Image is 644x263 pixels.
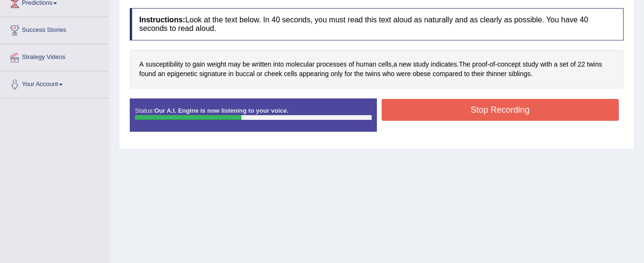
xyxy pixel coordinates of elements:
[145,59,183,69] span: Click to see word definition
[130,98,377,132] div: Status:
[459,59,470,69] span: Click to see word definition
[257,69,262,79] span: Click to see word definition
[577,59,585,69] span: Click to see word definition
[587,59,602,69] span: Click to see word definition
[286,59,315,69] span: Click to see word definition
[167,69,197,79] span: Click to see word definition
[228,59,240,69] span: Click to see word definition
[158,69,165,79] span: Click to see word definition
[399,59,411,69] span: Click to see word definition
[433,69,462,79] span: Click to see word definition
[365,69,381,79] span: Click to see word definition
[299,69,328,79] span: Click to see word definition
[284,69,297,79] span: Click to see word definition
[509,69,531,79] span: Click to see word definition
[382,69,394,79] span: Click to see word definition
[242,59,250,69] span: Click to see word definition
[497,59,520,69] span: Click to see word definition
[382,99,619,121] button: Stop Recording
[139,69,156,79] span: Click to see word definition
[472,59,487,69] span: Click to see word definition
[235,69,254,79] span: Click to see word definition
[154,107,288,114] strong: Our A.I. Engine is now listening to your voice.
[273,59,284,69] span: Click to see word definition
[559,59,568,69] span: Click to see word definition
[378,59,392,69] span: Click to see word definition
[192,59,205,69] span: Click to see word definition
[396,69,411,79] span: Click to see word definition
[464,69,470,79] span: Click to see word definition
[130,8,624,40] h4: Look at the text below. In 40 seconds, you must read this text aloud as naturally and as clearly ...
[345,69,352,79] span: Click to see word definition
[317,59,347,69] span: Click to see word definition
[486,69,507,79] span: Click to see word definition
[522,59,538,69] span: Click to see word definition
[354,69,363,79] span: Click to see word definition
[356,59,376,69] span: Click to see word definition
[570,59,576,69] span: Click to see word definition
[394,59,397,69] span: Click to see word definition
[330,69,343,79] span: Click to see word definition
[139,59,144,69] span: Click to see word definition
[0,17,109,41] a: Success Stories
[471,69,484,79] span: Click to see word definition
[413,69,431,79] span: Click to see word definition
[431,59,457,69] span: Click to see word definition
[0,44,109,68] a: Strategy Videos
[490,59,495,69] span: Click to see word definition
[349,59,355,69] span: Click to see word definition
[554,59,558,69] span: Click to see word definition
[130,50,624,88] div: , . - - .
[252,59,271,69] span: Click to see word definition
[229,69,234,79] span: Click to see word definition
[540,59,552,69] span: Click to see word definition
[0,71,109,95] a: Your Account
[207,59,226,69] span: Click to see word definition
[185,59,191,69] span: Click to see word definition
[199,69,227,79] span: Click to see word definition
[413,59,429,69] span: Click to see word definition
[264,69,282,79] span: Click to see word definition
[139,16,185,24] b: Instructions:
